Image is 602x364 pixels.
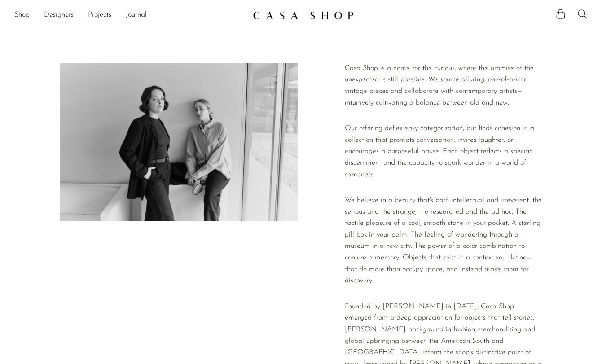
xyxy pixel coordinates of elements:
[44,9,74,21] a: Designers
[345,63,542,109] p: Casa Shop is a home for the curious, where the promise of the unexpected is still possible. We so...
[14,8,246,23] ul: NEW HEADER MENU
[88,9,111,21] a: Projects
[345,195,542,287] p: We believe in a beauty that's both intellectual and irreverent: the serious and the strange, the ...
[345,123,542,180] p: Our offering defies easy categorization, but finds cohesion in a collection that prompts conversa...
[14,8,246,23] nav: Desktop navigation
[14,9,30,21] a: Shop
[126,9,147,21] a: Journal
